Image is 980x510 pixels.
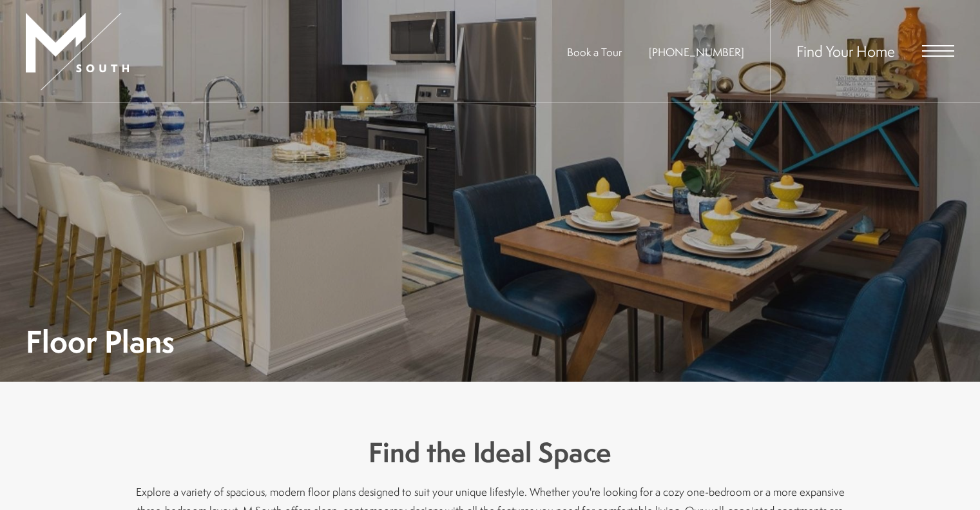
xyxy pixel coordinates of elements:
[922,45,954,57] button: Open Menu
[26,13,129,90] img: MSouth
[567,44,622,59] a: Book a Tour
[136,433,845,472] h3: Find the Ideal Space
[796,41,895,61] a: Find Your Home
[26,327,175,356] h1: Floor Plans
[649,44,744,59] span: [PHONE_NUMBER]
[649,44,744,59] a: Call Us at 813-570-8014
